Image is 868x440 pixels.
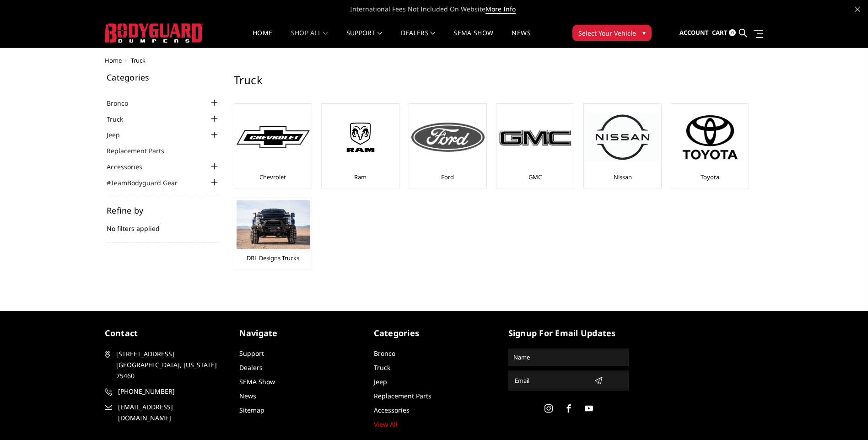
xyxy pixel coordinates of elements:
[510,350,628,365] input: Name
[118,386,224,397] span: [PHONE_NUMBER]
[729,29,736,36] span: 0
[239,377,275,386] a: SEMA Show
[107,178,189,188] a: #TeamBodyguard Gear
[374,363,390,372] a: Truck
[239,349,264,358] a: Support
[712,28,728,37] span: Cart
[105,402,226,424] a: [EMAIL_ADDRESS][DOMAIN_NAME]
[239,392,256,400] a: News
[107,114,135,124] a: Truck
[712,21,736,45] a: Cart 0
[614,173,632,181] a: Nissan
[374,406,410,414] a: Accessories
[679,21,709,45] a: Account
[107,206,220,243] div: No filters applied
[485,5,516,14] a: More Info
[374,327,495,339] h5: Categories
[259,173,286,181] a: Chevrolet
[105,327,226,339] h5: contact
[441,173,454,181] a: Ford
[107,206,220,215] h5: Refine by
[107,98,140,108] a: Bronco
[679,28,709,37] span: Account
[374,392,431,400] a: Replacement Parts
[234,73,748,94] h1: Truck
[247,254,299,262] a: DBL Designs Trucks
[528,173,542,181] a: GMC
[107,162,154,172] a: Accessories
[642,28,646,38] span: ▾
[239,327,360,339] h5: Navigate
[105,23,203,43] img: BODYGUARD BUMPERS
[291,30,328,48] a: shop all
[239,406,264,414] a: Sitemap
[346,30,383,48] a: Support
[508,327,629,339] h5: signup for email updates
[453,30,493,48] a: SEMA Show
[374,349,395,358] a: Bronco
[578,28,636,38] span: Select Your Vehicle
[512,30,530,48] a: News
[572,25,652,41] button: Select Your Vehicle
[374,377,387,386] a: Jeep
[107,73,220,81] h5: Categories
[374,420,398,429] a: View All
[116,349,222,381] span: [STREET_ADDRESS] [GEOGRAPHIC_DATA], [US_STATE] 75460
[107,130,131,140] a: Jeep
[118,402,224,424] span: [EMAIL_ADDRESS][DOMAIN_NAME]
[253,30,272,48] a: Home
[401,30,436,48] a: Dealers
[822,396,868,440] iframe: Chat Widget
[105,56,122,64] a: Home
[701,173,719,181] a: Toyota
[107,146,176,156] a: Replacement Parts
[239,363,263,372] a: Dealers
[105,386,226,397] a: [PHONE_NUMBER]
[354,173,367,181] a: Ram
[511,373,591,388] input: Email
[131,56,146,64] span: Truck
